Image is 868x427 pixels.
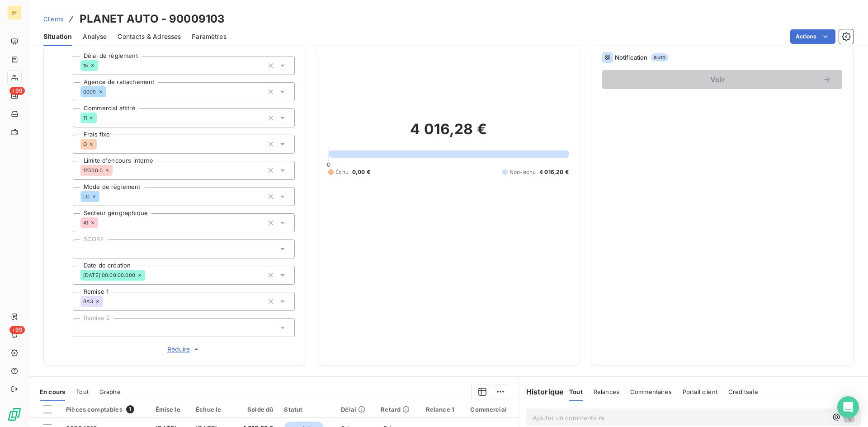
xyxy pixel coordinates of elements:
span: Non-échu [509,168,536,176]
h2: 4 016,28 € [328,120,568,147]
img: Logo LeanPay [7,407,22,422]
span: 0,00 € [352,168,370,176]
div: Retard [381,406,415,413]
button: Actions [790,29,835,44]
span: Réduire [167,345,201,354]
span: auto [651,53,668,61]
input: Ajouter une valeur [145,271,152,279]
span: En cours [40,388,65,395]
input: Ajouter une valeur [97,114,104,122]
span: LC [83,194,90,199]
div: Solde dû [237,406,274,413]
span: Notification [615,54,648,61]
input: Ajouter une valeur [106,88,113,96]
span: Paramètres [192,32,226,41]
span: 0 [327,161,330,168]
span: Creditsafe [728,388,759,395]
span: 15 [83,63,88,68]
div: Délai [341,406,370,413]
input: Ajouter une valeur [97,140,104,148]
span: Commentaires [630,388,672,395]
div: Statut [284,406,330,413]
span: Tout [569,388,583,395]
span: 0009 [83,89,96,94]
span: 11 [83,115,87,121]
h3: PLANET AUTO - 90009103 [80,11,225,27]
span: Contacts & Adresses [118,32,181,41]
input: Ajouter une valeur [113,166,120,174]
h6: Historique [519,386,564,397]
span: Clients [43,15,63,23]
span: +99 [9,326,25,334]
span: Graphe [99,388,121,395]
div: Commercial [470,406,513,413]
span: Tout [76,388,89,395]
span: 12500.0 [83,168,103,173]
button: Voir [602,70,842,89]
input: Ajouter une valeur [99,192,107,201]
input: Ajouter une valeur [98,61,105,70]
span: O [83,141,87,147]
button: Réduire [73,344,295,354]
span: 41 [83,220,88,225]
span: Relances [594,388,619,395]
div: Open Intercom Messenger [837,396,859,418]
div: BF [7,5,22,20]
span: [DATE] 00:00:00.000 [83,272,135,278]
span: Échu [335,168,349,176]
span: BA3 [83,299,93,304]
span: 4 016,28 € [539,168,569,176]
a: Clients [43,14,63,23]
div: Émise le [156,406,185,413]
input: Ajouter une valeur [80,245,88,253]
input: Ajouter une valeur [98,219,105,227]
input: Ajouter une valeur [80,324,88,332]
div: Pièces comptables [66,405,144,413]
span: Portail client [683,388,717,395]
span: Analyse [83,32,107,41]
span: Situation [43,32,72,41]
div: Échue le [196,406,226,413]
span: +99 [9,87,25,95]
span: Voir [613,76,822,83]
div: Relance 1 [426,406,460,413]
input: Ajouter une valeur [103,297,110,305]
span: 1 [126,405,134,413]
